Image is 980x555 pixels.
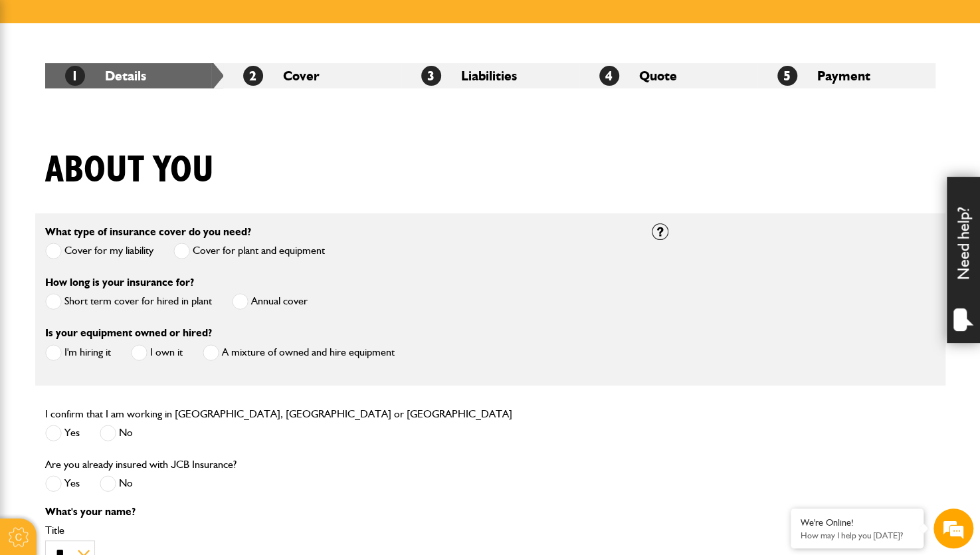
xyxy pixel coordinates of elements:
[45,506,632,517] p: What's your name?
[17,162,243,191] input: Enter your email address
[100,425,133,441] label: No
[947,177,980,343] div: Need help?
[131,344,183,361] label: I own it
[45,227,251,237] label: What type of insurance cover do you need?
[17,201,243,231] input: Enter your phone number
[421,66,441,86] span: 3
[65,66,85,86] span: 1
[23,74,56,92] img: d_20077148190_company_1631870298795_20077148190
[599,66,619,86] span: 4
[17,241,243,399] textarea: Type your message and hit 'Enter'
[45,459,237,470] label: Are you already insured with JCB Insurance?
[69,74,223,92] div: Chat with us now
[45,328,212,338] label: Is your equipment owned or hired?
[757,63,935,88] li: Payment
[243,66,263,86] span: 2
[801,517,914,528] div: We're Online!
[232,293,308,310] label: Annual cover
[45,425,80,441] label: Yes
[17,123,243,152] input: Enter your last name
[45,63,223,88] li: Details
[45,293,212,310] label: Short term cover for hired in plant
[45,409,512,419] label: I confirm that I am working in [GEOGRAPHIC_DATA], [GEOGRAPHIC_DATA] or [GEOGRAPHIC_DATA]
[777,66,797,86] span: 5
[401,63,579,88] li: Liabilities
[173,243,325,259] label: Cover for plant and equipment
[45,525,632,536] label: Title
[223,63,401,88] li: Cover
[45,243,153,259] label: Cover for my liability
[45,475,80,492] label: Yes
[45,148,214,193] h1: About you
[100,475,133,492] label: No
[45,344,111,361] label: I'm hiring it
[203,344,395,361] label: A mixture of owned and hire equipment
[45,277,194,288] label: How long is your insurance for?
[801,530,914,540] p: How may I help you today?
[181,409,241,427] em: Start Chat
[218,7,250,39] div: Minimize live chat window
[579,63,757,88] li: Quote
